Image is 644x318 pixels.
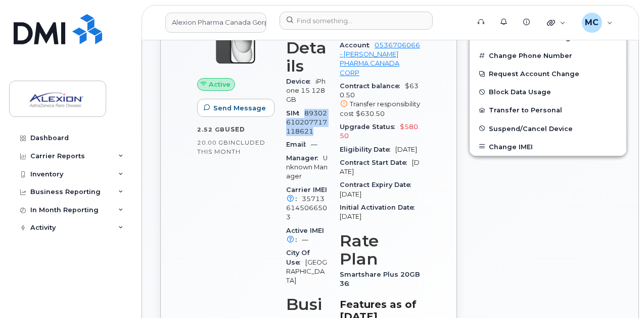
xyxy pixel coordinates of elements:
h3: Rate Plan [340,232,420,268]
span: used [225,125,245,133]
input: Find something... [280,12,433,30]
span: Contract balance [340,82,405,90]
span: Send Message [213,103,266,113]
span: [GEOGRAPHIC_DATA] [286,259,327,285]
button: Change Phone Number [470,46,626,65]
span: [DATE] [395,146,417,153]
h3: Device Details [286,3,328,75]
span: 357136145066503 [286,195,327,221]
span: $630.50 [356,110,385,117]
span: — [302,236,308,243]
div: Marlo Cabansag [575,13,620,33]
span: [DATE] [340,213,361,220]
a: Alexion Pharma Canada Corp [165,13,266,33]
span: 2.52 GB [197,126,225,133]
button: Request Account Change [470,65,626,83]
span: Eligibility Date [340,146,395,153]
span: $630.50 [340,82,420,118]
span: included this month [197,139,265,155]
span: Carrier IMEI [286,186,327,203]
span: MC [585,17,599,29]
button: Block Data Usage [470,83,626,101]
div: Quicklinks [540,13,573,33]
span: Enable Call Forwarding [489,34,571,41]
span: Suspend/Cancel Device [489,124,573,132]
span: Unknown Manager [286,154,328,180]
span: Account [340,41,375,49]
span: Transfer responsibility cost [340,100,420,117]
span: Smartshare Plus 20GB 36 [340,271,420,287]
a: 0536706066 - [PERSON_NAME] PHARMA CANADA CORP [340,41,420,77]
span: SIM [286,109,304,117]
button: Suspend/Cancel Device [470,119,626,138]
button: Change IMEI [470,138,626,156]
span: Manager [286,154,323,162]
span: Upgrade Status [340,123,400,131]
span: Initial Activation Date [340,204,420,211]
span: Device [286,78,315,85]
span: Contract Expiry Date [340,181,416,188]
span: Active [209,80,231,89]
span: [DATE] [340,190,361,198]
span: 20.00 GB [197,139,228,146]
span: Contract Start Date [340,159,412,166]
button: Send Message [197,99,274,117]
span: Active IMEI [286,227,324,243]
span: City Of Use [286,249,310,266]
span: iPhone 15 128GB [286,78,326,104]
button: Transfer to Personal [470,101,626,119]
span: Email [286,141,311,148]
span: — [311,141,317,148]
span: 89302610207717118621 [286,109,327,136]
